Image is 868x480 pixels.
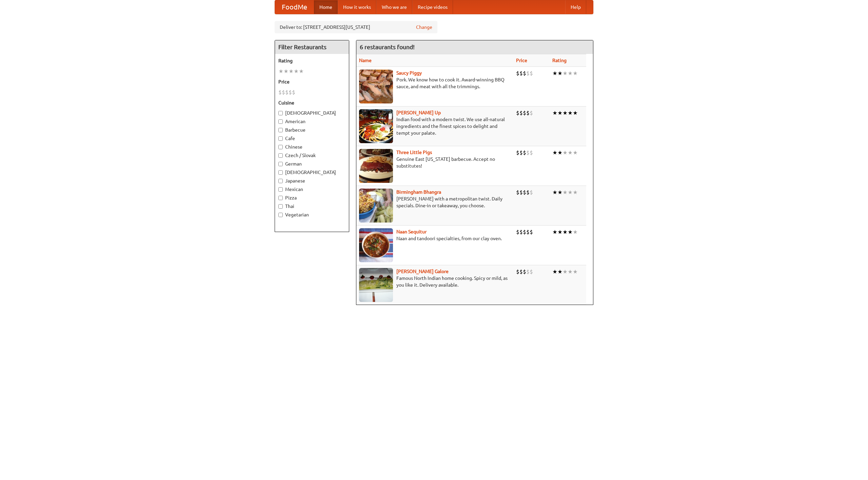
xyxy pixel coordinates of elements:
[563,149,568,156] li: ★
[526,70,530,77] li: $
[278,177,346,184] label: Japanese
[573,149,578,156] li: ★
[396,269,449,274] b: [PERSON_NAME] Galore
[563,228,568,236] li: ★
[278,213,283,217] input: Vegetarian
[568,70,573,77] li: ★
[552,228,557,236] li: ★
[523,228,526,236] li: $
[568,189,573,196] li: ★
[519,70,523,77] li: $
[516,58,527,63] a: Price
[359,70,393,103] img: saucy.jpg
[359,109,393,143] img: curryup.jpg
[557,189,563,196] li: ★
[299,68,304,75] li: ★
[278,111,283,115] input: [DEMOGRAPHIC_DATA]
[275,21,437,33] div: Deliver to: [STREET_ADDRESS][US_STATE]
[359,228,393,262] img: naansequitur.jpg
[359,275,511,288] p: Famous North Indian home cooking. Spicy or mild, as you like it. Delivery available.
[516,70,519,77] li: $
[278,127,346,133] label: Barbecue
[278,203,346,210] label: Thai
[557,149,563,156] li: ★
[275,0,314,14] a: FoodMe
[396,110,441,115] a: [PERSON_NAME] Up
[568,149,573,156] li: ★
[563,268,568,275] li: ★
[338,0,376,14] a: How it works
[552,109,557,117] li: ★
[519,189,523,196] li: $
[275,40,349,54] h4: Filter Restaurants
[278,152,346,159] label: Czech / Slovak
[278,57,346,64] h5: Rating
[573,70,578,77] li: ★
[530,109,533,117] li: $
[530,228,533,236] li: $
[278,78,346,85] h5: Price
[359,116,511,136] p: Indian food with a modern twist. We use all-natural ingredients and the finest spices to delight ...
[359,195,511,209] p: [PERSON_NAME] with a metropolitan twist. Daily specials. Dine-in or takeaway, you choose.
[278,110,346,116] label: [DEMOGRAPHIC_DATA]
[396,189,441,195] a: Birmingham Bhangra
[292,89,295,96] li: $
[278,186,346,193] label: Mexican
[283,68,289,75] li: ★
[519,268,523,275] li: $
[557,70,563,77] li: ★
[289,89,292,96] li: $
[557,228,563,236] li: ★
[526,228,530,236] li: $
[314,0,338,14] a: Home
[278,99,346,106] h5: Cuisine
[289,68,294,75] li: ★
[278,162,283,166] input: German
[278,89,282,96] li: $
[278,170,283,175] input: [DEMOGRAPHIC_DATA]
[516,149,519,156] li: $
[530,70,533,77] li: $
[278,145,283,149] input: Chinese
[412,0,453,14] a: Recipe videos
[278,179,283,183] input: Japanese
[359,58,372,63] a: Name
[523,268,526,275] li: $
[552,189,557,196] li: ★
[563,70,568,77] li: ★
[278,128,283,132] input: Barbecue
[568,228,573,236] li: ★
[278,187,283,192] input: Mexican
[526,109,530,117] li: $
[359,235,511,242] p: Naan and tandoori specialties, from our clay oven.
[516,268,519,275] li: $
[565,0,586,14] a: Help
[526,268,530,275] li: $
[519,228,523,236] li: $
[530,189,533,196] li: $
[396,229,427,234] a: Naan Sequitur
[519,149,523,156] li: $
[526,189,530,196] li: $
[396,150,432,155] a: Three Little Pigs
[557,109,563,117] li: ★
[523,149,526,156] li: $
[359,189,393,223] img: bhangra.jpg
[278,143,346,150] label: Chinese
[523,189,526,196] li: $
[278,136,283,141] input: Cafe
[278,196,283,200] input: Pizza
[278,169,346,176] label: [DEMOGRAPHIC_DATA]
[359,156,511,169] p: Genuine East [US_STATE] barbecue. Accept no substitutes!
[278,153,283,158] input: Czech / Slovak
[278,194,346,201] label: Pizza
[573,268,578,275] li: ★
[573,228,578,236] li: ★
[516,228,519,236] li: $
[278,160,346,167] label: German
[523,109,526,117] li: $
[523,70,526,77] li: $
